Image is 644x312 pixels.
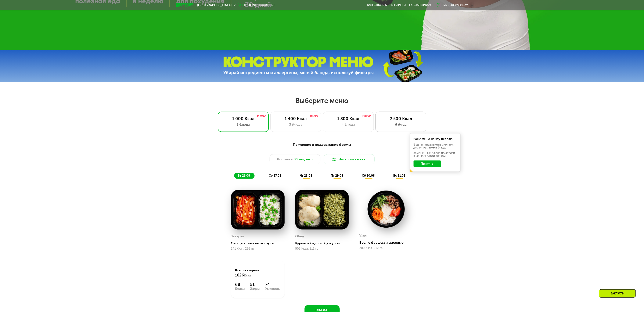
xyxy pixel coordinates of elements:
[238,174,250,177] span: вт 26.08
[295,233,304,239] div: Обед
[359,232,368,239] div: Ужин
[235,282,245,287] div: 68
[391,3,406,7] a: Вендинги
[197,142,447,147] div: Похудение и поддержание формы
[265,287,280,290] div: Углеводы
[362,174,375,177] span: сб 30.08
[327,116,369,121] div: 1 800 Ккал
[265,282,280,287] div: 74
[327,122,369,127] div: 4 блюда
[275,116,317,121] div: 1 400 Ккал
[367,3,388,7] a: Качество еды
[222,122,264,127] div: 3 блюда
[238,3,275,8] a: [PHONE_NUMBER]
[409,3,431,7] div: поставщикам
[324,154,375,164] button: Настроить меню
[380,116,422,121] div: 2 500 Ккал
[442,3,468,8] div: Личный кабинет
[295,247,349,250] div: 505 Ккал, 312 гр
[414,138,457,141] div: Ваше меню на эту неделю
[275,122,317,127] div: 3 блюда
[231,247,285,250] div: 241 Ккал, 296 гр
[277,157,294,162] span: Доставка:
[380,122,422,127] div: 6 блюд
[14,96,630,105] h2: Выберите меню
[599,289,636,298] div: Заказать
[393,174,406,177] span: вс 31.08
[231,241,288,245] div: Овощи в томатном соусе
[295,241,352,245] div: Куриное бедро с булгуром
[359,241,416,245] div: Боул с фаршем и фасолью
[331,174,343,177] span: пт 29.08
[300,174,312,177] span: чт 28.08
[250,287,260,290] div: Жиры
[250,282,260,287] div: 51
[244,274,251,277] span: Ккал
[414,161,441,167] button: Понятно
[269,174,281,177] span: ср 27.08
[231,233,244,239] div: Завтрак
[359,246,413,250] div: 280 Ккал, 212 гр
[197,3,232,7] span: [GEOGRAPHIC_DATA]
[235,273,244,278] span: 1026
[414,143,457,149] div: В даты, выделенные желтым, доступна замена блюд.
[235,268,280,278] div: Всего в вторник
[294,157,310,162] span: 25 авг, пн
[222,116,264,121] div: 1 000 Ккал
[414,152,457,158] div: Заменённые блюда пометили в меню жёлтой точкой.
[235,287,245,290] div: Белки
